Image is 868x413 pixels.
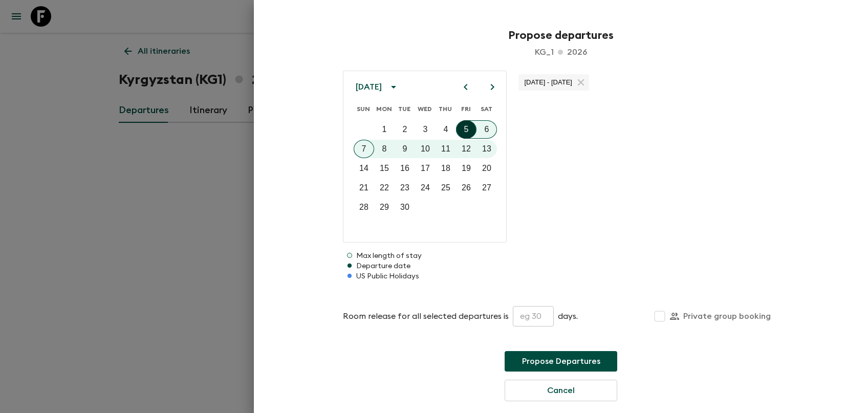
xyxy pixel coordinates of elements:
span: Tuesday [395,99,414,119]
button: Next month [484,78,501,96]
span: Monday [375,99,393,119]
button: calendar view is open, switch to year view [385,78,402,96]
p: 3 [423,123,428,136]
p: US Public Holidays [343,271,779,281]
button: Cancel [505,380,617,401]
p: 22 [380,182,389,194]
p: 26 [462,182,471,194]
p: 15 [380,162,389,175]
p: Private group booking [683,310,771,322]
p: 10 [421,143,430,155]
p: 30 [400,201,409,213]
input: eg 30 [513,306,554,327]
p: 11 [441,143,450,155]
p: 19 [462,162,471,175]
p: 12 [462,143,471,155]
p: 18 [441,162,450,175]
p: Room release for all selected departures is [343,310,509,322]
p: 27 [482,182,491,194]
span: Saturday [477,99,495,119]
span: Friday [457,99,475,119]
p: 17 [421,162,430,175]
span: Wednesday [416,99,434,119]
p: 1 [382,123,387,136]
p: 25 [441,182,450,194]
button: Previous month [457,78,474,96]
p: 7 [362,143,366,155]
span: [DATE] - [DATE] [518,78,578,86]
p: 24 [421,182,430,194]
p: 4 [444,123,448,136]
p: kg_1 [535,46,554,58]
div: [DATE] [356,82,382,92]
p: 23 [400,182,409,194]
p: 2 [403,123,407,136]
p: 20 [482,162,491,175]
p: 8 [382,143,387,155]
span: Thursday [436,99,454,119]
p: 2026 [567,46,587,58]
p: 21 [359,182,368,194]
button: Propose Departures [505,351,617,372]
div: [DATE] - [DATE] [518,74,589,91]
p: days. [558,310,578,322]
p: 28 [359,201,368,213]
p: 14 [359,162,368,175]
p: 6 [485,123,489,136]
p: 29 [380,201,389,213]
p: Departure date [343,261,779,271]
h2: Propose departures [274,29,848,42]
p: 16 [400,162,409,175]
p: 5 [464,123,469,136]
span: Sunday [354,99,373,119]
p: Max length of stay [343,251,779,261]
p: 13 [482,143,491,155]
p: 9 [403,143,407,155]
